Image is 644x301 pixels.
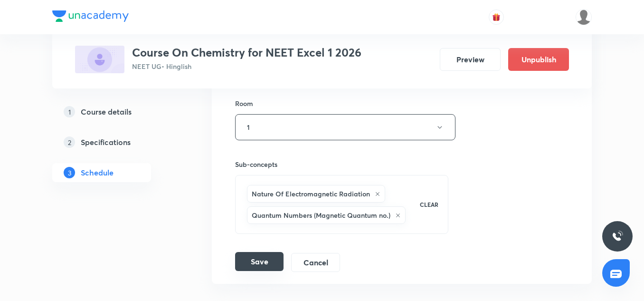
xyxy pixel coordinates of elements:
button: avatar [489,10,504,25]
button: Save [235,252,284,271]
h6: Quantum Numbers (Magnetic Quantum no.) [252,210,390,220]
a: Company Logo [52,10,129,24]
a: 2Specifications [52,133,181,152]
button: Unpublish [508,48,569,71]
p: 2 [64,136,75,148]
h6: Nature Of Electromagnetic Radiation [252,189,370,199]
h5: Course details [81,106,132,117]
img: avatar [492,13,501,21]
img: Arpit Srivastava [576,9,592,25]
h3: Course On Chemistry for NEET Excel 1 2026 [132,46,361,59]
p: 3 [64,167,75,178]
h5: Schedule [81,167,114,178]
img: ttu [612,231,623,242]
button: 1 [235,114,455,140]
h6: Sub-concepts [235,159,448,169]
a: 1Course details [52,102,181,121]
p: NEET UG • Hinglish [132,61,361,71]
p: 1 [64,106,75,117]
h5: Specifications [81,136,131,148]
h6: Room [235,98,253,108]
p: CLEAR [420,200,438,209]
button: Preview [440,48,501,71]
img: Company Logo [52,10,129,22]
img: 32EA4BB1-9878-4811-8CCE-20B7CDE659E1_plus.png [75,46,124,73]
button: Cancel [291,253,340,272]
